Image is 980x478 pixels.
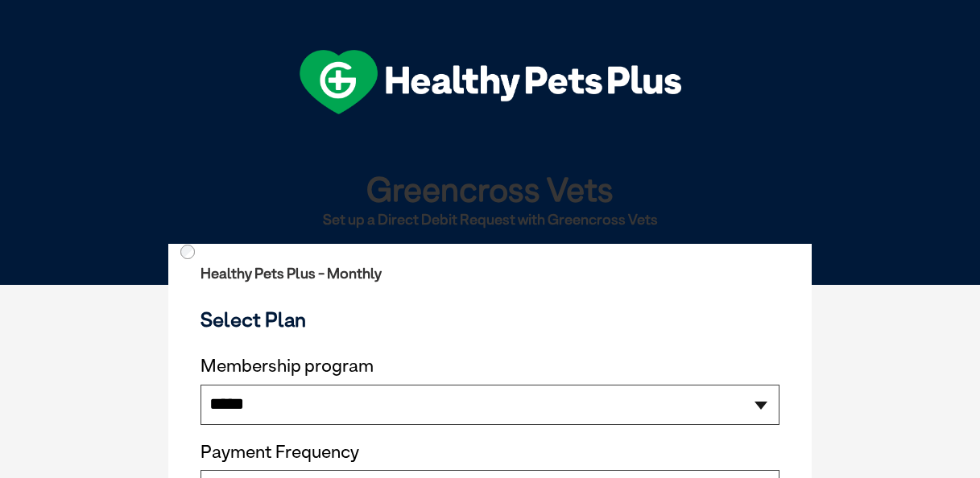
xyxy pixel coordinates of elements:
[201,266,779,282] h2: Healthy Pets Plus - Monthly
[201,356,779,377] label: Membership program
[201,307,779,332] h3: Select Plan
[175,212,805,228] h2: Set up a Direct Debit Request with Greencross Vets
[201,442,359,463] label: Payment Frequency
[175,171,805,207] h1: Greencross Vets
[300,50,681,114] img: hpp-logo-landscape-green-white.png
